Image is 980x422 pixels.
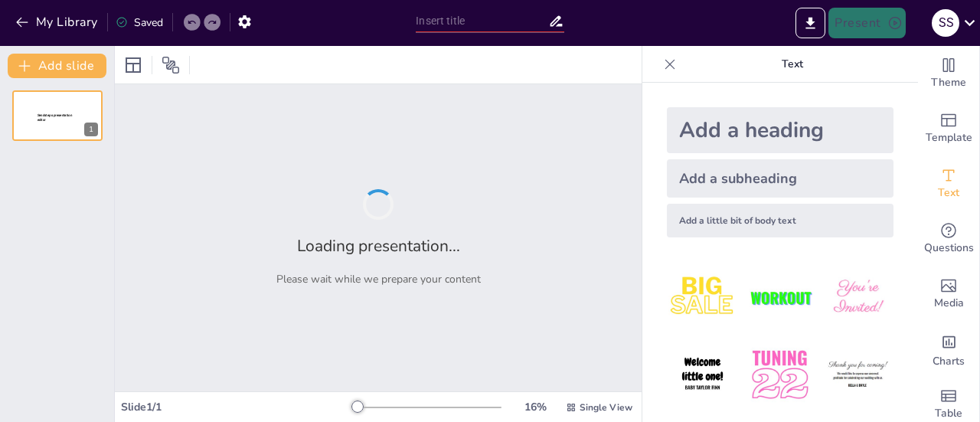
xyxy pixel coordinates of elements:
span: Single View [580,401,632,414]
div: Add charts and graphs [918,322,979,377]
img: 3.jpeg [822,262,893,333]
img: 4.jpeg [667,339,738,411]
input: Insert title [416,10,547,32]
button: Present [828,8,905,38]
span: Questions [924,240,974,257]
span: Media [934,295,964,312]
div: Change the overall theme [918,46,979,101]
img: 1.jpeg [667,262,738,333]
div: Add a heading [667,107,893,153]
button: S S [932,8,959,38]
span: Theme [931,74,966,91]
div: Slide 1 / 1 [121,400,354,414]
div: Add a subheading [667,159,893,198]
button: Add slide [8,54,106,78]
div: Layout [121,53,145,77]
div: S S [932,9,959,37]
img: 5.jpeg [744,339,815,411]
div: 16 % [517,400,554,414]
div: 1 [84,123,98,136]
p: Text [682,46,903,83]
div: Get real-time input from your audience [918,211,979,267]
span: Text [938,185,959,201]
span: Position [162,56,180,74]
div: Add a little bit of body text [667,204,893,237]
div: Add ready made slides [918,101,979,156]
img: 2.jpeg [744,262,815,333]
div: 1 [12,90,103,141]
button: Export to PowerPoint [795,8,825,38]
div: Add images, graphics, shapes or video [918,267,979,322]
span: Sendsteps presentation editor [38,113,72,122]
span: Template [926,129,972,146]
img: 6.jpeg [822,339,893,411]
span: Charts [933,353,965,370]
div: Saved [116,15,163,30]
button: My Library [11,10,104,34]
div: Add text boxes [918,156,979,211]
p: Please wait while we prepare your content [276,272,481,286]
h2: Loading presentation... [297,235,460,257]
span: Table [935,405,962,422]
